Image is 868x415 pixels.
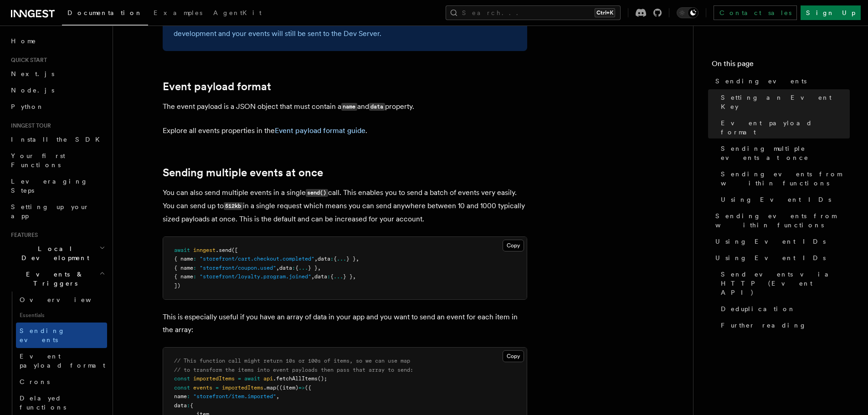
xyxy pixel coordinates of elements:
[16,374,107,390] a: Crons
[714,5,797,20] a: Contact sales
[163,311,527,336] p: This is especially useful if you have an array of data in your app and you want to send an event ...
[717,89,850,115] a: Setting an Event Key
[298,384,305,391] span: =>
[276,393,279,400] span: ,
[62,3,148,26] a: Documentation
[224,202,243,210] code: 512kb
[213,9,262,16] span: AgentKit
[446,5,621,20] button: Search...Ctrl+K
[721,169,850,188] span: Sending events from within functions
[292,265,295,271] span: :
[356,256,359,262] span: ,
[273,375,318,382] span: .fetchAllItems
[717,266,850,301] a: Send events via HTTP (Event API)
[503,350,524,362] button: Copy
[275,126,365,135] a: Event payload format guide
[263,384,276,391] span: .map
[7,270,99,288] span: Events & Triggers
[677,7,699,18] button: Toggle dark mode
[318,265,321,271] span: ,
[7,173,107,199] a: Leveraging Steps
[721,304,796,313] span: Deduplication
[715,211,850,230] span: Sending events from within functions
[334,273,343,280] span: ...
[193,247,216,253] span: inngest
[174,375,190,382] span: const
[231,247,238,253] span: ([
[174,265,193,271] span: { name
[148,3,208,25] a: Examples
[174,393,187,400] span: name
[330,256,334,262] span: :
[721,93,850,111] span: Setting an Event Key
[16,323,107,348] a: Sending events
[308,265,318,271] span: } }
[314,256,318,262] span: ,
[7,56,47,64] span: Quick start
[327,273,330,280] span: :
[187,393,190,400] span: :
[279,265,292,271] span: data
[311,273,314,280] span: ,
[163,100,527,113] p: The event payload is a JSON object that must contain a and property.
[11,36,36,46] span: Home
[174,273,193,280] span: { name
[7,82,107,98] a: Node.js
[174,247,190,253] span: await
[200,273,311,280] span: "storefront/loyalty.program.joined"
[7,244,99,262] span: Local Development
[163,166,323,179] a: Sending multiple events at once
[7,98,107,115] a: Python
[717,191,850,208] a: Using Event IDs
[11,152,65,169] span: Your first Functions
[712,208,850,233] a: Sending events from within functions
[346,256,356,262] span: } }
[721,118,850,137] span: Event payload format
[7,231,38,239] span: Features
[163,124,527,137] p: Explore all events properties in the .
[305,384,311,391] span: ({
[306,189,328,197] code: send()
[193,375,235,382] span: importedItems
[193,384,212,391] span: events
[343,273,353,280] span: } }
[369,103,385,111] code: data
[7,266,107,292] button: Events & Triggers
[174,358,410,364] span: // This function call might return 10s or 100s of items, so we can use map
[11,103,44,110] span: Python
[7,131,107,148] a: Install the SDK
[712,73,850,89] a: Sending events
[193,256,196,262] span: :
[174,15,516,40] p: Event keys are required in local development with the . You can omit them in development and your...
[11,87,54,94] span: Node.js
[193,265,196,271] span: :
[154,9,202,16] span: Examples
[715,237,826,246] span: Using Event IDs
[238,375,241,382] span: =
[295,265,298,271] span: {
[717,301,850,317] a: Deduplication
[163,186,527,225] p: You can also send multiple events in a single call. This enables you to send a batch of events ve...
[244,375,260,382] span: await
[16,292,107,308] a: Overview
[353,273,356,280] span: ,
[20,296,113,303] span: Overview
[216,384,219,391] span: =
[163,80,271,93] a: Event payload format
[334,256,337,262] span: {
[7,148,107,173] a: Your first Functions
[276,384,298,391] span: ((item)
[16,308,107,323] span: Essentials
[7,199,107,224] a: Setting up your app
[717,317,850,333] a: Further reading
[298,265,308,271] span: ...
[216,247,231,253] span: .send
[712,58,850,73] h4: On this page
[801,5,861,20] a: Sign Up
[200,265,276,271] span: "storefront/coupon.used"
[717,140,850,166] a: Sending multiple events at once
[11,70,54,77] span: Next.js
[337,256,346,262] span: ...
[276,265,279,271] span: ,
[200,256,314,262] span: "storefront/cart.checkout.completed"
